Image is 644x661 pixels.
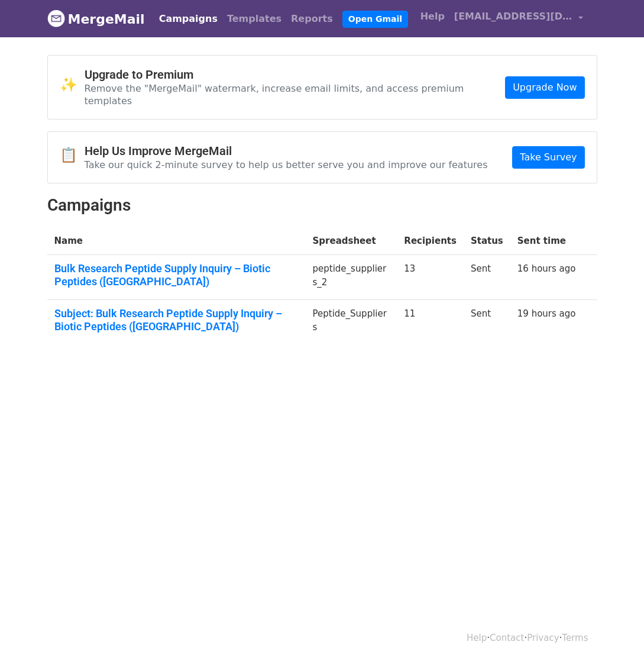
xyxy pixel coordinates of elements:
[85,144,488,158] h4: Help Us Improve MergeMail
[306,227,397,255] th: Spreadsheet
[467,633,487,643] a: Help
[464,255,510,300] td: Sent
[306,300,397,345] td: Peptide_Suppliers
[60,76,85,93] span: ✨
[527,633,559,643] a: Privacy
[397,227,464,255] th: Recipients
[222,7,286,31] a: Templates
[342,11,408,28] a: Open Gmail
[512,146,584,169] a: Take Survey
[286,7,338,31] a: Reports
[449,5,588,33] a: [EMAIL_ADDRESS][DOMAIN_NAME]
[517,263,576,274] a: 16 hours ago
[562,633,588,643] a: Terms
[54,307,299,333] a: Subject: Bulk Research Peptide Supply Inquiry – Biotic Peptides ([GEOGRAPHIC_DATA])
[47,7,145,31] a: MergeMail
[510,227,583,255] th: Sent time
[454,9,572,24] span: [EMAIL_ADDRESS][DOMAIN_NAME]
[416,5,449,28] a: Help
[397,300,464,345] td: 11
[47,195,597,215] h2: Campaigns
[464,227,510,255] th: Status
[464,300,510,345] td: Sent
[490,633,524,643] a: Contact
[85,82,506,107] p: Remove the "MergeMail" watermark, increase email limits, and access premium templates
[397,255,464,300] td: 13
[47,9,65,27] img: MergeMail logo
[54,262,299,288] a: Bulk Research Peptide Supply Inquiry – Biotic Peptides ([GEOGRAPHIC_DATA])
[60,147,85,164] span: 📋
[154,7,222,31] a: Campaigns
[517,308,576,319] a: 19 hours ago
[47,227,306,255] th: Name
[505,76,584,99] a: Upgrade Now
[85,159,488,171] p: Take our quick 2-minute survey to help us better serve you and improve our features
[85,67,506,82] h4: Upgrade to Premium
[306,255,397,300] td: peptide_suppliers_2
